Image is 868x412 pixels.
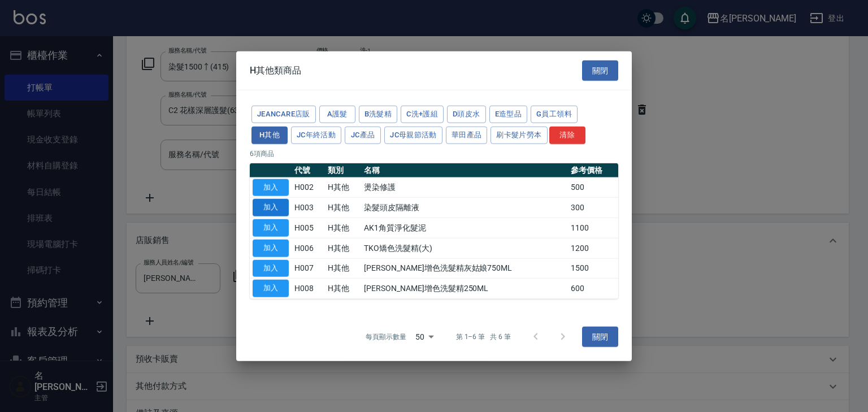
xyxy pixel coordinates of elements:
[361,177,568,198] td: 燙染修護
[292,258,325,279] td: H007
[568,177,618,198] td: 500
[253,219,289,237] button: 加入
[361,163,568,177] th: 名稱
[345,126,381,144] button: JC產品
[366,332,406,342] p: 每頁顯示數量
[568,278,618,298] td: 600
[325,197,361,218] td: H其他
[253,239,289,257] button: 加入
[359,106,398,123] button: B洗髮精
[291,126,341,144] button: JC年終活動
[292,238,325,258] td: H006
[325,218,361,238] td: H其他
[361,278,568,298] td: [PERSON_NAME]增色洗髮精250ML
[251,126,288,144] button: H其他
[582,327,618,348] button: 關閉
[325,163,361,177] th: 類別
[568,218,618,238] td: 1100
[531,106,578,123] button: G員工領料
[568,238,618,258] td: 1200
[489,106,528,123] button: E造型品
[401,106,444,123] button: C洗+護組
[250,64,301,76] span: H其他類商品
[361,218,568,238] td: AK1角質淨化髮泥
[292,197,325,218] td: H003
[250,148,618,158] p: 6 項商品
[292,278,325,298] td: H008
[251,106,316,123] button: JeanCare店販
[447,106,486,123] button: D頭皮水
[491,126,547,144] button: 刷卡髮片勞本
[253,199,289,216] button: 加入
[253,259,289,277] button: 加入
[456,332,511,342] p: 第 1–6 筆 共 6 筆
[361,197,568,218] td: 染髮頭皮隔離液
[446,126,488,144] button: 華田產品
[253,280,289,297] button: 加入
[384,126,442,144] button: JC母親節活動
[568,163,618,177] th: 參考價格
[568,258,618,279] td: 1500
[361,238,568,258] td: TKO矯色洗髮精(大)
[325,238,361,258] td: H其他
[292,177,325,198] td: H002
[292,218,325,238] td: H005
[325,177,361,198] td: H其他
[325,278,361,298] td: H其他
[292,163,325,177] th: 代號
[411,322,438,352] div: 50
[253,179,289,196] button: 加入
[549,126,585,144] button: 清除
[361,258,568,279] td: [PERSON_NAME]增色洗髮精灰姑娘750ML
[319,106,355,123] button: A護髮
[568,197,618,218] td: 300
[325,258,361,279] td: H其他
[582,60,618,81] button: 關閉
